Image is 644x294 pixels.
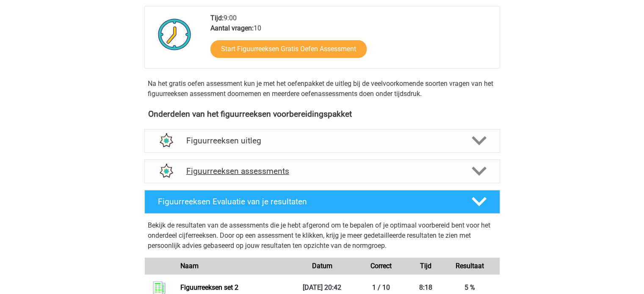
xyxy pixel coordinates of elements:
img: Klok [153,13,196,55]
a: uitleg Figuurreeksen uitleg [141,129,503,153]
div: Tijd [411,261,440,271]
div: Resultaat [440,261,500,271]
img: figuurreeksen uitleg [155,130,177,151]
h4: Onderdelen van het figuurreeksen voorbereidingspakket [148,109,496,119]
div: 9:00 10 [204,13,499,68]
a: Figuurreeksen Evaluatie van je resultaten [141,190,503,214]
div: Naam [174,261,292,271]
div: Datum [293,261,352,271]
h4: Figuurreeksen Evaluatie van je resultaten [158,197,458,206]
div: Na het gratis oefen assessment kun je met het oefenpakket de uitleg bij de veelvoorkomende soorte... [144,79,500,99]
img: figuurreeksen assessments [155,160,177,182]
h4: Figuurreeksen assessments [186,166,458,176]
p: Bekijk de resultaten van de assessments die je hebt afgerond om te bepalen of je optimaal voorber... [148,220,497,251]
a: assessments Figuurreeksen assessments [141,159,503,183]
div: Correct [351,261,411,271]
b: Tijd: [210,14,224,22]
a: Start Figuurreeksen Gratis Oefen Assessment [210,40,367,58]
a: Figuurreeksen set 2 [180,283,238,291]
b: Aantal vragen: [210,24,254,32]
h4: Figuurreeksen uitleg [186,136,458,146]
